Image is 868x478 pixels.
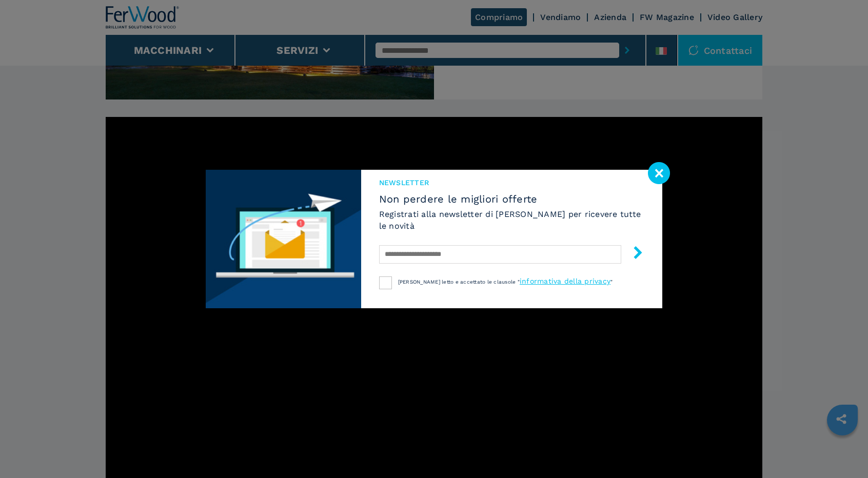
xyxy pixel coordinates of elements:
[379,177,644,188] span: NEWSLETTER
[379,208,644,232] h6: Registrati alla newsletter di [PERSON_NAME] per ricevere tutte le novità
[610,279,613,285] span: "
[621,242,644,266] button: submit-button
[379,193,644,205] span: Non perdere le migliori offerte
[398,279,520,285] span: [PERSON_NAME] letto e accettato le clausole "
[206,170,361,308] img: Newsletter image
[520,277,610,285] a: informativa della privacy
